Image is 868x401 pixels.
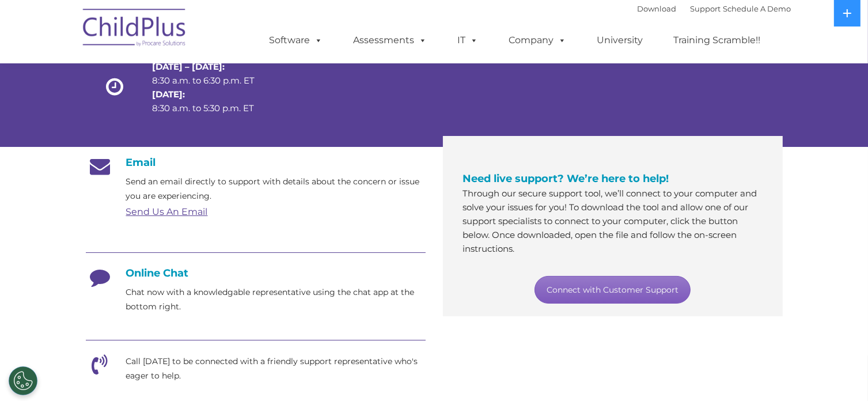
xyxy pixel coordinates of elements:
a: Training Scramble!! [662,29,772,52]
h4: Email [86,156,426,169]
a: Support [691,4,721,13]
a: IT [446,29,490,52]
img: ChildPlus by Procare Solutions [77,1,192,58]
font: | [638,4,791,13]
strong: [DATE]: [152,89,185,100]
a: Software [258,29,335,52]
p: Call [DATE] to be connected with a friendly support representative who's eager to help. [126,354,426,383]
p: Through our secure support tool, we’ll connect to your computer and solve your issues for you! To... [463,187,763,256]
a: University [586,29,655,52]
a: Company [498,29,578,52]
p: Send an email directly to support with details about the concern or issue you are experiencing. [126,175,426,203]
p: 8:30 a.m. to 6:30 p.m. ET 8:30 a.m. to 5:30 p.m. ET [152,60,274,115]
a: Download [638,4,677,13]
p: Chat now with a knowledgable representative using the chat app at the bottom right. [126,285,426,314]
a: Schedule A Demo [723,4,791,13]
a: Send Us An Email [126,206,208,217]
h4: Online Chat [86,267,426,279]
strong: [DATE] – [DATE]: [152,61,225,72]
a: Assessments [342,29,439,52]
a: Connect with Customer Support [535,276,691,304]
span: Need live support? We’re here to help! [463,172,669,185]
button: Cookies Settings [9,366,37,395]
